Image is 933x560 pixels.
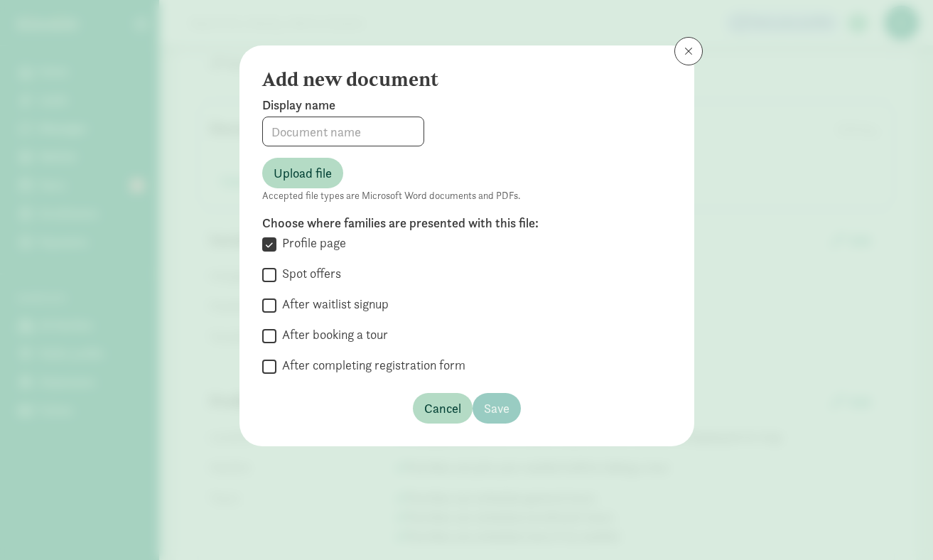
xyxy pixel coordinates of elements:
input: Document name [263,117,424,146]
span: Upload file [274,163,332,183]
label: Choose where families are presented with this file: [262,215,672,232]
button: Save [473,393,521,424]
iframe: Chat Widget [862,492,933,560]
label: Spot offers [276,265,341,282]
button: Cancel [413,393,473,424]
span: Save [484,399,509,418]
div: Accepted file types are Microsoft Word documents and PDFs. [262,188,672,203]
h4: Add new document [262,68,660,91]
span: Cancel [424,399,461,418]
button: Upload file [262,158,343,188]
label: Display name [262,97,672,114]
label: After completing registration form [276,357,465,374]
label: After booking a tour [276,326,388,343]
label: After waitlist signup [276,296,389,313]
label: Profile page [276,235,346,252]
